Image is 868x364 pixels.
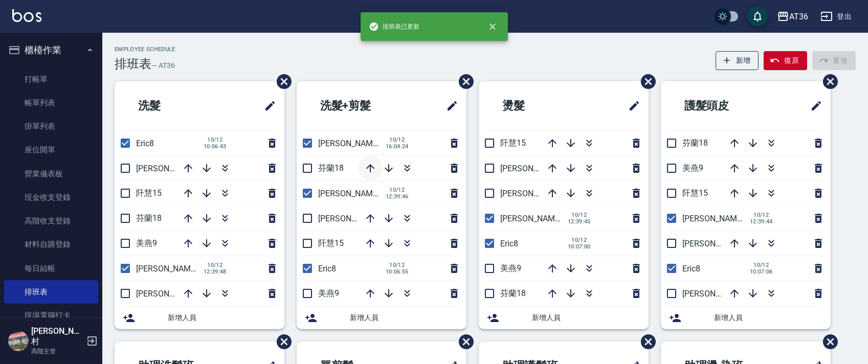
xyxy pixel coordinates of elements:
span: 阡慧15 [136,188,162,198]
span: [PERSON_NAME]11 [500,214,571,223]
h5: [PERSON_NAME]村 [31,326,83,347]
span: Eric8 [136,139,154,148]
button: save [747,6,768,27]
span: Eric8 [318,264,336,274]
button: 新增 [716,51,759,70]
h6: — AT36 [151,60,175,71]
span: [PERSON_NAME]6 [318,214,384,223]
a: 打帳單 [4,67,98,91]
a: 排班表 [4,280,98,304]
span: [PERSON_NAME]11 [136,264,207,274]
span: 修改班表的標題 [440,94,458,118]
span: 刪除班表 [815,327,839,357]
span: 美燕9 [136,238,157,248]
span: 修改班表的標題 [804,94,822,118]
div: 新增人員 [661,306,831,329]
span: [PERSON_NAME]11 [682,214,753,223]
span: 阡慧15 [318,238,344,248]
span: 阡慧15 [682,188,708,198]
a: 掛單列表 [4,115,98,138]
span: 12:39:48 [204,268,227,275]
span: 阡慧15 [500,138,526,148]
span: 修改班表的標題 [622,94,640,118]
span: 芬蘭18 [500,288,526,298]
span: 10:07:00 [568,243,591,250]
a: 帳單列表 [4,91,98,115]
span: 10:06:43 [204,143,227,150]
div: 新增人員 [115,306,284,329]
span: 芬蘭18 [318,163,344,173]
span: 10/12 [568,237,591,243]
button: AT36 [773,6,812,27]
span: 10/12 [750,262,773,268]
span: 美燕9 [318,288,339,298]
button: 登出 [816,7,856,26]
a: 每日結帳 [4,257,98,280]
span: 刪除班表 [633,327,657,357]
h2: 護髮頭皮 [669,87,774,124]
span: 10/12 [568,212,591,218]
span: 10/12 [204,136,227,143]
span: Eric8 [500,239,518,248]
button: close [481,15,504,38]
span: 刪除班表 [633,66,657,97]
span: Eric8 [682,264,700,274]
span: 芬蘭18 [682,138,708,148]
span: 10/12 [750,212,773,218]
div: 新增人員 [479,306,649,329]
span: [PERSON_NAME]6 [682,289,748,299]
h2: 燙髮 [487,87,581,124]
span: [PERSON_NAME]16 [682,239,753,248]
img: Person [8,331,29,351]
span: 10/12 [204,262,227,268]
span: 刪除班表 [269,327,293,357]
span: 12:39:44 [750,218,773,225]
span: 10/12 [386,136,409,143]
span: 10/12 [386,187,409,193]
button: 櫃檯作業 [4,37,98,63]
span: 芬蘭18 [136,213,162,223]
span: 10:07:06 [750,268,773,275]
button: 復原 [764,51,807,70]
span: [PERSON_NAME]16 [318,139,389,148]
span: 16:04:24 [386,143,409,150]
span: 排班表已更新 [369,21,420,32]
span: 12:39:45 [568,218,591,225]
span: 刪除班表 [269,66,293,97]
div: AT36 [789,10,808,23]
a: 座位開單 [4,138,98,162]
span: 新增人員 [168,312,276,323]
span: 修改班表的標題 [258,94,276,118]
span: 美燕9 [682,163,703,173]
h2: 洗髮+剪髮 [305,87,413,124]
a: 材料自購登錄 [4,233,98,256]
img: Logo [12,9,41,22]
span: 刪除班表 [451,327,475,357]
h2: 洗髮 [123,87,217,124]
p: 高階主管 [31,347,83,356]
span: [PERSON_NAME]6 [136,164,202,173]
h2: Employee Schedule [115,46,175,53]
span: 新增人員 [714,312,822,323]
a: 現場電腦打卡 [4,304,98,327]
a: 現金收支登錄 [4,186,98,209]
span: 美燕9 [500,263,521,273]
a: 高階收支登錄 [4,209,98,233]
span: 刪除班表 [815,66,839,97]
span: [PERSON_NAME]11 [318,189,389,198]
span: 10/12 [386,262,409,268]
div: 新增人員 [297,306,466,329]
span: [PERSON_NAME]16 [500,164,571,173]
span: 新增人員 [532,312,640,323]
span: 12:39:46 [386,193,409,200]
span: [PERSON_NAME]6 [500,189,566,198]
a: 營業儀表板 [4,162,98,186]
span: 新增人員 [350,312,458,323]
span: 刪除班表 [451,66,475,97]
h3: 排班表 [115,57,151,71]
span: 10:06:55 [386,268,409,275]
span: [PERSON_NAME]16 [136,289,207,299]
